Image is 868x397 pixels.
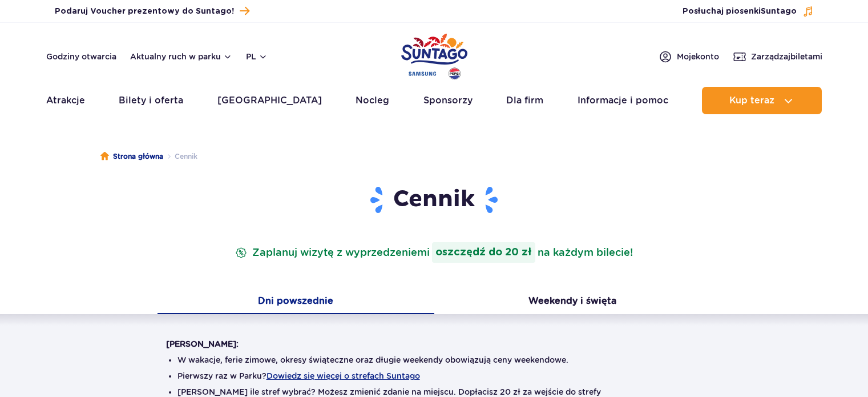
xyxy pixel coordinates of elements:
a: Sponsorzy [423,87,473,114]
a: Informacje i pomoc [578,87,668,114]
span: Zarządzaj biletami [751,51,822,62]
strong: oszczędź do 20 zł [432,242,535,263]
button: Kup teraz [702,87,822,114]
button: Dni powszednie [158,290,434,314]
a: Podaruj Voucher prezentowy do Suntago! [55,3,249,19]
span: Suntago [761,7,797,15]
li: Pierwszy raz w Parku? [177,370,691,382]
a: [GEOGRAPHIC_DATA] [217,87,322,114]
a: Park of Poland [401,29,467,81]
span: Posłuchaj piosenki [683,6,797,17]
span: Moje konto [677,51,719,62]
li: Cennik [163,151,197,162]
span: Kup teraz [729,95,774,106]
button: Aktualny ruch w parku [130,52,232,61]
a: Dla firm [506,87,543,114]
button: pl [246,51,268,62]
button: Weekendy i święta [434,290,711,314]
a: Strona główna [100,151,163,162]
a: Nocleg [356,87,389,114]
a: Bilety i oferta [119,87,183,114]
span: Podaruj Voucher prezentowy do Suntago! [55,6,234,17]
button: Dowiedz się więcej o strefach Suntago [267,371,420,380]
p: Zaplanuj wizytę z wyprzedzeniem na każdym bilecie! [233,242,635,263]
a: Atrakcje [46,87,85,114]
li: W wakacje, ferie zimowe, okresy świąteczne oraz długie weekendy obowiązują ceny weekendowe. [177,354,691,366]
a: Zarządzajbiletami [733,50,822,63]
button: Posłuchaj piosenkiSuntago [683,6,814,17]
a: Godziny otwarcia [46,51,116,62]
a: Mojekonto [659,50,719,63]
strong: [PERSON_NAME]: [166,339,239,348]
h1: Cennik [166,185,703,215]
